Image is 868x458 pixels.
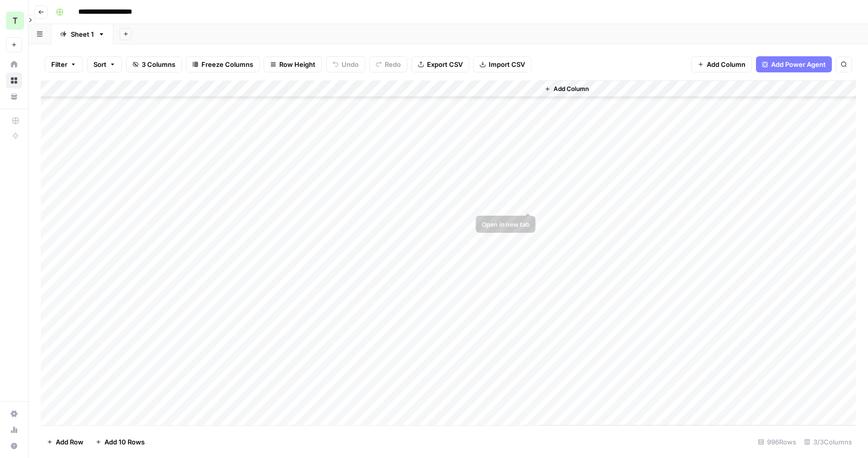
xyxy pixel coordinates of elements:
[279,59,315,69] span: Row Height
[473,56,531,72] button: Import CSV
[51,59,67,69] span: Filter
[6,88,22,105] a: Your Data
[201,59,253,69] span: Freeze Columns
[87,56,122,72] button: Sort
[369,56,407,72] button: Redo
[126,56,182,72] button: 3 Columns
[93,59,106,69] span: Sort
[13,15,18,27] span: T
[489,59,525,69] span: Import CSV
[6,406,22,422] a: Settings
[385,59,401,69] span: Redo
[771,59,826,69] span: Add Power Agent
[342,59,359,69] span: Undo
[51,24,114,44] a: Sheet 1
[800,434,856,450] div: 3/3 Columns
[691,56,752,72] button: Add Column
[411,56,469,72] button: Export CSV
[427,59,463,69] span: Export CSV
[6,8,22,33] button: Workspace: TY SEO Team
[56,437,83,447] span: Add Row
[89,434,151,450] button: Add 10 Rows
[756,56,832,72] button: Add Power Agent
[6,422,22,438] a: Usage
[707,59,745,69] span: Add Column
[754,434,800,450] div: 996 Rows
[71,29,94,39] div: Sheet 1
[264,56,322,72] button: Row Height
[6,72,22,88] a: Browse
[142,59,175,69] span: 3 Columns
[45,56,83,72] button: Filter
[104,437,145,447] span: Add 10 Rows
[6,56,22,72] a: Home
[6,438,22,454] button: Help + Support
[326,56,365,72] button: Undo
[554,84,589,94] span: Add Column
[540,82,593,96] button: Add Column
[186,56,260,72] button: Freeze Columns
[41,434,89,450] button: Add Row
